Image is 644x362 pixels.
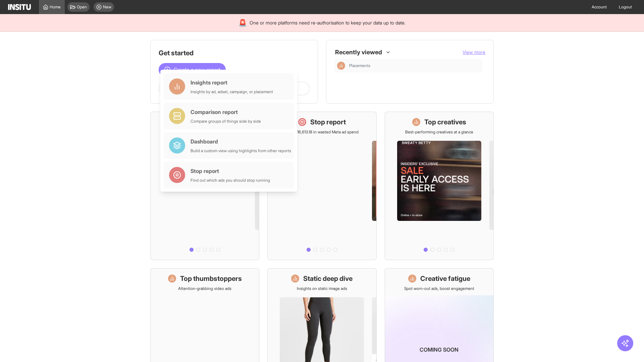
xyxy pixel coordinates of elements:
[191,89,273,95] div: Insights by ad, adset, campaign, or placement
[191,119,261,124] div: Compare groups of things side by side
[424,117,466,127] h1: Top creatives
[173,66,220,74] span: Create a new report
[297,286,347,291] p: Insights on static image ads
[77,4,87,10] span: Open
[463,49,485,56] button: View more
[267,112,376,260] a: Stop reportSave £16,613.18 in wasted Meta ad spend
[191,167,270,175] div: Stop report
[159,63,226,76] button: Create a new report
[238,18,247,27] div: 🚨
[405,129,473,135] p: Best-performing creatives at a glance
[310,117,346,127] h1: Stop report
[349,63,370,68] span: Placements
[150,112,259,260] a: What's live nowSee all active ads instantly
[50,4,61,10] span: Home
[191,148,291,154] div: Build a custom view using highlights from other reports
[159,48,310,58] h1: Get started
[103,4,111,10] span: New
[178,286,231,291] p: Attention-grabbing video ads
[349,63,480,68] span: Placements
[250,19,406,26] span: One or more platforms need re-authorisation to keep your data up to date.
[303,274,353,283] h1: Static deep dive
[180,274,242,283] h1: Top thumbstoppers
[8,4,31,10] img: Logo
[385,112,494,260] a: Top creativesBest-performing creatives at a glance
[191,137,291,145] div: Dashboard
[191,108,261,116] div: Comparison report
[191,78,273,86] div: Insights report
[463,49,485,55] span: View more
[337,62,345,70] div: Insights
[285,129,359,135] p: Save £16,613.18 in wasted Meta ad spend
[191,178,270,183] div: Find out which ads you should stop running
